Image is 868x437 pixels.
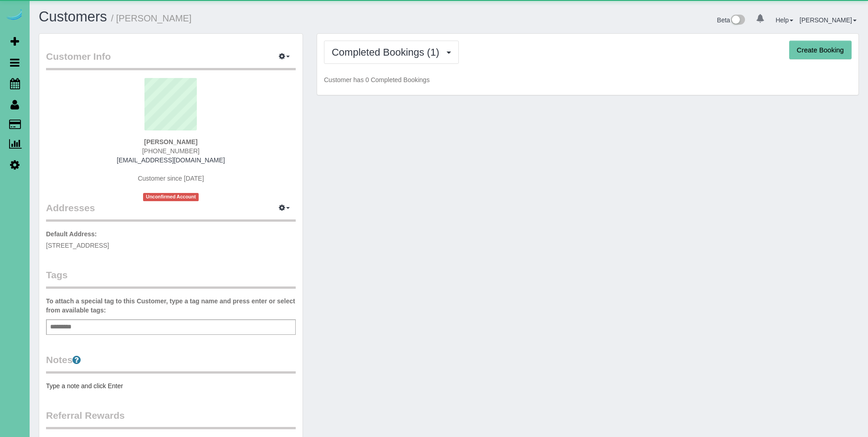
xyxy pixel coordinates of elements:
span: Unconfirmed Account [143,193,199,201]
img: Automaid Logo [5,9,24,22]
small: / [PERSON_NAME] [111,13,192,23]
button: Completed Bookings (1) [324,41,459,64]
legend: Notes [46,353,296,374]
label: Default Address: [46,229,97,239]
a: [PERSON_NAME] [800,16,857,24]
span: Customer since [DATE] [138,175,204,182]
button: Create Booking [789,41,852,60]
img: New interface [730,15,745,26]
a: Help [776,16,793,24]
legend: Customer Info [46,50,296,70]
span: [STREET_ADDRESS] [46,242,109,249]
a: [EMAIL_ADDRESS][DOMAIN_NAME] [117,156,225,164]
strong: [PERSON_NAME] [144,138,197,146]
legend: Referral Rewards [46,409,296,429]
label: To attach a special tag to this Customer, type a tag name and press enter or select from availabl... [46,297,296,315]
p: Customer has 0 Completed Bookings [324,75,852,84]
legend: Tags [46,268,296,289]
span: Completed Bookings (1) [332,47,444,58]
pre: Type a note and click Enter [46,381,296,390]
a: Beta [717,16,745,24]
a: Customers [39,9,107,25]
span: [PHONE_NUMBER] [142,147,200,155]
